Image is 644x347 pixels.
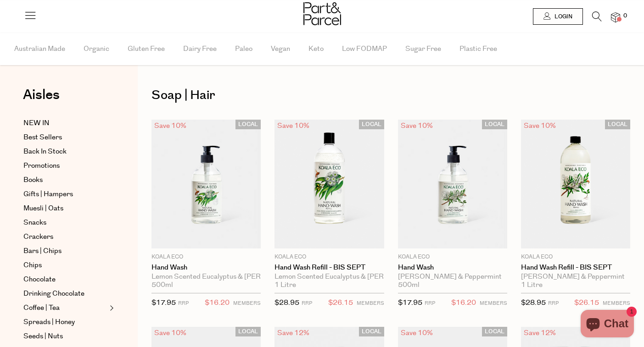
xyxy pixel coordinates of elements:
a: Bars | Chips [23,246,107,257]
img: Part&Parcel [303,2,341,25]
span: $26.15 [328,297,353,309]
a: Books [23,175,107,186]
a: Drinking Chocolate [23,288,107,299]
small: MEMBERS [233,300,261,307]
span: LOCAL [482,120,507,129]
a: Crackers [23,231,107,242]
div: Save 12% [274,327,312,339]
a: Spreads | Honey [23,317,107,328]
div: [PERSON_NAME] & Peppermint [521,273,630,281]
a: NEW IN [23,118,107,129]
span: Back In Stock [23,146,67,157]
small: MEMBERS [357,300,384,307]
a: Gifts | Hampers [23,189,107,200]
a: Coffee | Tea [23,303,107,314]
span: $28.95 [521,298,546,308]
div: Lemon Scented Eucalyptus & [PERSON_NAME] [151,273,261,281]
span: Seeds | Nuts [23,331,63,342]
span: Sugar Free [405,33,441,65]
span: Muesli | Oats [23,203,63,214]
span: $26.15 [574,297,599,309]
span: 1 Litre [521,281,543,289]
span: Gifts | Hampers [23,189,73,200]
span: LOCAL [359,327,384,336]
p: Koala Eco [521,253,630,261]
button: Expand/Collapse Coffee | Tea [107,303,114,314]
span: 0 [621,12,629,20]
a: Hand Wash [151,264,261,272]
div: Save 10% [398,327,436,339]
a: Chips [23,260,107,271]
span: Keto [308,33,324,65]
a: Snacks [23,217,107,228]
span: NEW IN [23,118,50,129]
small: MEMBERS [480,300,507,307]
span: Paleo [235,33,252,65]
div: Save 12% [521,327,559,339]
div: Save 10% [398,120,436,132]
span: Australian Made [14,33,65,65]
span: LOCAL [359,120,384,129]
span: $16.20 [205,297,230,309]
span: Plastic Free [459,33,497,65]
div: Save 10% [274,120,312,132]
small: RRP [425,300,435,307]
p: Koala Eco [151,253,261,261]
span: $17.95 [151,298,176,308]
a: Login [533,8,583,25]
a: Aisles [23,88,60,111]
a: 0 [611,12,620,22]
span: Aisles [23,85,60,105]
a: Best Sellers [23,132,107,143]
span: 500ml [398,281,420,289]
div: Save 10% [151,120,189,132]
span: Login [552,13,572,21]
inbox-online-store-chat: Shopify online store chat [578,310,637,340]
p: Koala Eco [274,253,384,261]
span: LOCAL [235,120,261,129]
a: Muesli | Oats [23,203,107,214]
span: Crackers [23,231,53,242]
small: RRP [548,300,559,307]
div: Save 10% [151,327,189,339]
span: $28.95 [274,298,299,308]
a: Seeds | Nuts [23,331,107,342]
div: Save 10% [521,120,559,132]
span: $16.20 [451,297,476,309]
span: LOCAL [482,327,507,336]
a: Hand Wash [398,264,507,272]
a: Hand Wash Refill - BIS SEPT [274,264,384,272]
img: Hand Wash [398,120,507,248]
span: LOCAL [235,327,261,336]
span: Chips [23,260,42,271]
a: Back In Stock [23,146,107,157]
span: 1 Litre [274,281,296,289]
div: [PERSON_NAME] & Peppermint [398,273,507,281]
span: Low FODMAP [342,33,387,65]
span: Spreads | Honey [23,317,75,328]
span: Promotions [23,160,60,171]
img: Hand Wash Refill - BIS SEPT [274,120,384,248]
span: Best Sellers [23,132,62,143]
h1: Soap | Hair [151,85,630,106]
span: 500ml [151,281,173,289]
div: Lemon Scented Eucalyptus & [PERSON_NAME] [274,273,384,281]
a: Chocolate [23,274,107,285]
span: Drinking Chocolate [23,288,84,299]
span: Chocolate [23,274,56,285]
span: Gluten Free [128,33,165,65]
img: Hand Wash Refill - BIS SEPT [521,120,630,248]
span: Organic [84,33,109,65]
img: Hand Wash [151,120,261,248]
span: Bars | Chips [23,246,62,257]
small: RRP [178,300,189,307]
small: MEMBERS [603,300,630,307]
span: Books [23,175,43,186]
span: Coffee | Tea [23,303,60,314]
a: Hand Wash Refill - BIS SEPT [521,264,630,272]
span: $17.95 [398,298,422,308]
a: Promotions [23,160,107,171]
span: Vegan [271,33,290,65]
span: Snacks [23,217,46,228]
p: Koala Eco [398,253,507,261]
